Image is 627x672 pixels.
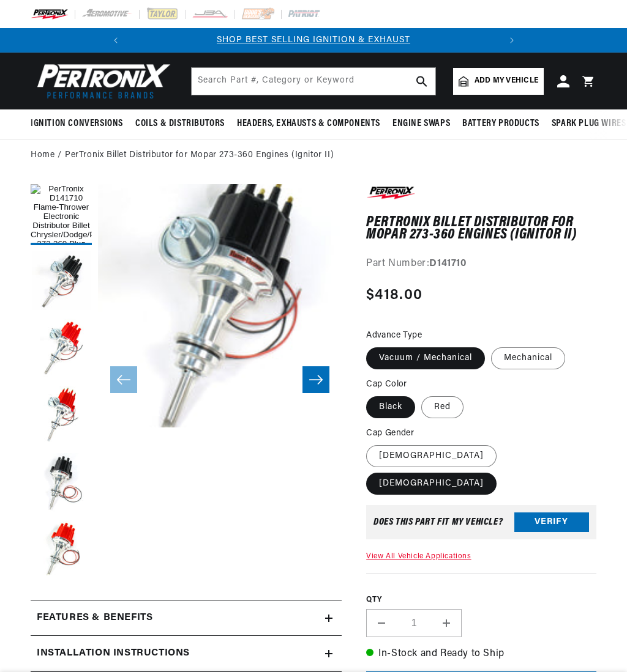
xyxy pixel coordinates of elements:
[31,386,92,447] button: Load image 4 in gallery view
[366,646,596,662] p: In-Stock and Ready to Ship
[366,396,415,418] label: Black
[366,216,596,242] h1: PerTronix Billet Distributor for Mopar 273-360 Engines (Ignitor II)
[31,109,129,138] summary: Ignition Conversions
[475,75,538,87] span: Add my vehicle
[453,68,544,95] a: Add my vehicle
[31,60,171,102] img: Pertronix
[392,117,450,130] span: Engine Swaps
[217,35,410,45] a: SHOP BEST SELLING IGNITION & EXHAUST
[65,149,334,162] a: PerTronix Billet Distributor for Mopar 273-360 Engines (Ignitor II)
[128,34,500,47] div: 1 of 2
[103,28,128,53] button: Translation missing: en.sections.announcements.previous_announcement
[408,68,435,95] button: search button
[31,184,92,245] button: Load image 1 in gallery view
[366,347,485,369] label: Vacuum / Mechanical
[37,646,190,662] h2: Installation instructions
[31,600,342,636] summary: Features & Benefits
[31,453,92,514] button: Load image 5 in gallery view
[31,149,596,162] nav: breadcrumbs
[366,595,596,605] label: QTY
[31,520,92,582] button: Load image 6 in gallery view
[491,347,565,369] label: Mechanical
[237,117,380,130] span: Headers, Exhausts & Components
[552,117,626,130] span: Spark Plug Wires
[192,68,435,95] input: Search Part #, Category or Keyword
[366,329,423,342] legend: Advance Type
[128,34,500,47] div: Announcement
[31,636,342,671] summary: Installation instructions
[135,117,225,130] span: Coils & Distributors
[31,149,54,162] a: Home
[129,109,231,138] summary: Coils & Distributors
[366,473,497,495] label: [DEMOGRAPHIC_DATA]
[462,117,539,130] span: Battery Products
[456,109,546,138] summary: Battery Products
[366,553,471,560] a: View All Vehicle Applications
[386,109,456,138] summary: Engine Swaps
[429,259,466,268] strong: D141710
[366,378,408,391] legend: Cap Color
[514,512,589,532] button: Verify
[37,610,152,626] h2: Features & Benefits
[374,517,503,527] div: Does This part fit My vehicle?
[302,366,329,393] button: Slide right
[31,251,92,312] button: Load image 2 in gallery view
[231,109,386,138] summary: Headers, Exhausts & Components
[366,256,596,272] div: Part Number:
[421,396,464,418] label: Red
[366,284,422,306] span: $418.00
[31,117,123,130] span: Ignition Conversions
[366,445,497,467] label: [DEMOGRAPHIC_DATA]
[110,366,137,393] button: Slide left
[31,184,342,575] media-gallery: Gallery Viewer
[31,319,92,380] button: Load image 3 in gallery view
[366,427,415,440] legend: Cap Gender
[500,28,524,53] button: Translation missing: en.sections.announcements.next_announcement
